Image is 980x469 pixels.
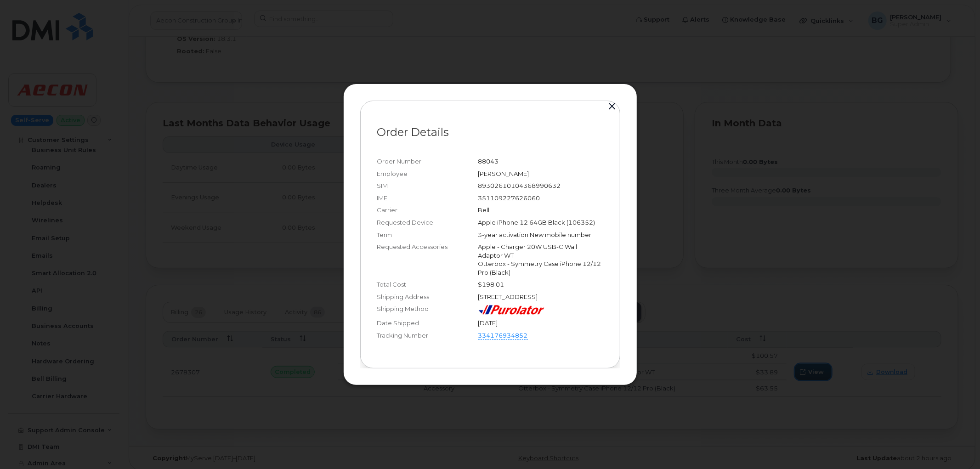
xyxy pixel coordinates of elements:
div: Tracking Number [377,331,478,341]
div: Shipping Method [377,305,478,315]
div: Term [377,231,478,239]
div: Carrier [377,206,478,215]
div: Date Shipped [377,319,478,328]
div: 89302610104368990632 [478,181,603,190]
div: Bell [478,206,603,215]
a: Open shipping details in new tab [528,332,535,339]
div: 3-year activation New mobile number [478,231,603,239]
p: Otterbox - Symmetry Case iPhone 12/12 Pro (Black) [478,260,603,277]
div: Requested Device [377,218,478,227]
p: Apple - Charger 20W USB-C Wall Adaptor WT [478,243,603,260]
div: Apple iPhone 12 64GB Black (106352) [478,218,603,227]
div: $198.01 [478,280,603,289]
div: [STREET_ADDRESS] [478,293,603,301]
div: Shipping Address [377,293,478,301]
p: Order Details [377,127,603,138]
div: 88043 [478,157,603,166]
div: Order Number [377,157,478,166]
div: SIM [377,181,478,190]
div: 351109227626060 [478,194,603,203]
div: Employee [377,170,478,178]
a: 334176934852 [478,331,528,340]
div: IMEI [377,194,478,203]
div: Requested Accessories [377,243,478,277]
div: [PERSON_NAME] [478,170,603,178]
div: [DATE] [478,319,603,328]
img: purolator-9dc0d6913a5419968391dc55414bb4d415dd17fc9089aa56d78149fa0af40473.png [478,305,544,315]
div: Total Cost [377,280,478,289]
